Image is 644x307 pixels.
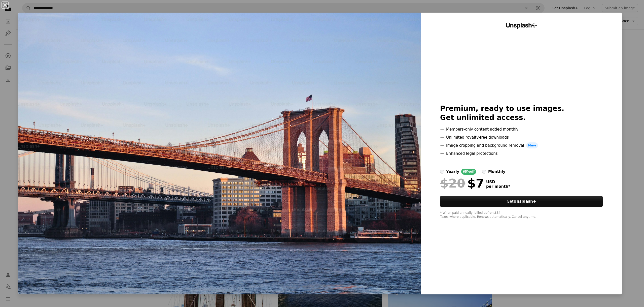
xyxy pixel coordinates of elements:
[440,170,444,174] input: yearly65%off
[482,170,486,174] input: monthly
[486,184,510,189] span: per month *
[514,199,536,204] strong: Unsplash+
[488,169,506,175] div: monthly
[440,126,603,132] li: Members-only content added monthly
[461,169,476,175] div: 65% off
[440,177,465,190] span: $20
[440,211,603,219] div: * When paid annually, billed upfront $84 Taxes where applicable. Renews automatically. Cancel any...
[440,196,603,207] button: GetUnsplash+
[486,180,510,184] span: USD
[440,104,603,122] h2: Premium, ready to use images. Get unlimited access.
[440,150,603,157] li: Enhanced legal protections
[440,177,484,190] div: $7
[446,169,459,175] div: yearly
[526,142,538,148] span: New
[440,134,603,140] li: Unlimited royalty-free downloads
[440,142,603,148] li: Image cropping and background removal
